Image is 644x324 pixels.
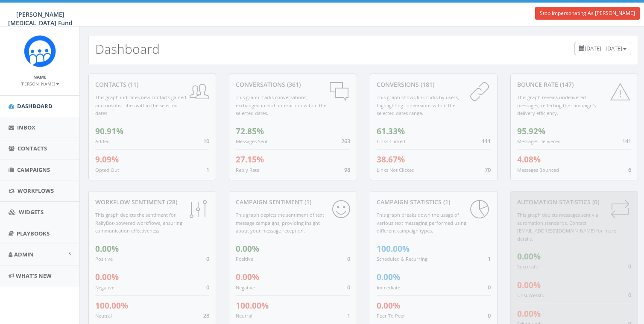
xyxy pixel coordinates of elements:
[95,243,119,254] span: 0.00%
[95,80,209,89] div: contacts
[377,300,400,311] span: 0.00%
[517,138,561,144] small: Messages Delivered
[95,284,114,291] small: Negative
[628,291,631,299] span: 0
[236,198,350,206] div: Campaign Sentiment
[535,7,640,20] a: Stop Impersonating As [PERSON_NAME]
[517,94,596,116] small: This graph reveals undelivered messages, reflecting the campaign's delivery efficiency.
[377,138,405,144] small: Links Clicked
[24,35,56,67] img: Rally_Corp_Logo_1.png
[377,154,405,165] span: 38.67%
[203,137,209,145] span: 10
[517,80,631,89] div: Bounce Rate
[14,250,34,258] span: Admin
[377,94,459,116] small: This graph shows link clicks by users, highlighting conversions within the selected dates range.
[485,166,491,174] span: 70
[95,300,128,311] span: 100.00%
[377,271,400,283] span: 0.00%
[236,138,268,144] small: Messages Sent
[377,212,466,234] small: This graph breaks down the usage of various text messaging performed using different campaign types.
[16,272,52,280] span: What's New
[165,198,177,206] span: (28)
[236,312,252,319] small: Neutral
[17,124,35,131] span: Inbox
[95,256,113,262] small: Positive
[236,126,264,137] span: 72.85%
[585,44,622,52] span: [DATE] - [DATE]
[19,208,44,216] span: Widgets
[20,81,59,87] small: [PERSON_NAME]
[236,271,259,283] span: 0.00%
[206,255,209,262] span: 0
[517,308,541,319] span: 0.00%
[236,154,264,165] span: 27.15%
[303,198,311,206] span: (1)
[488,283,491,291] span: 0
[236,256,253,262] small: Positive
[206,283,209,291] span: 0
[558,80,574,88] span: (147)
[377,167,415,173] small: Links Not Clicked
[488,312,491,319] span: 0
[95,271,119,283] span: 0.00%
[347,283,350,291] span: 0
[341,137,350,145] span: 263
[95,212,182,234] small: This graph depicts the sentiment for RallyBot-powered workflows, ensuring communication effective...
[488,255,491,262] span: 1
[419,80,434,88] span: (181)
[482,137,491,145] span: 111
[517,198,631,206] div: Automation Statistics
[236,212,324,234] small: This graph depicts the sentiment of text message campaigns, providing insight about your message ...
[377,198,491,206] div: Campaign Statistics
[377,80,491,89] div: conversions
[95,138,110,144] small: Added
[17,102,53,110] span: Dashboard
[628,166,631,174] span: 6
[517,126,545,137] span: 95.92%
[236,80,350,89] div: conversations
[95,42,160,56] h2: Dashboard
[517,167,559,173] small: Messages Bounced
[236,94,326,116] small: This graph tracks conversations, exchanged in each interaction within the selected dates.
[344,166,350,174] span: 98
[95,198,209,206] div: Workflow Sentiment
[622,137,631,145] span: 141
[236,167,259,173] small: Reply Rate
[206,166,209,174] span: 1
[236,243,259,254] span: 0.00%
[517,263,540,270] small: Successful
[377,284,400,291] small: Immediate
[95,312,112,319] small: Neutral
[347,255,350,262] span: 0
[17,166,50,174] span: Campaigns
[517,154,541,165] span: 4.08%
[126,80,138,88] span: (11)
[8,10,73,27] span: [PERSON_NAME] [MEDICAL_DATA] Fund
[347,312,350,319] span: 1
[285,80,301,88] span: (361)
[203,312,209,319] span: 28
[236,284,255,291] small: Negative
[95,154,119,165] span: 9.09%
[591,198,599,206] span: (0)
[18,187,54,194] span: Workflows
[442,198,450,206] span: (1)
[517,212,616,242] small: This graph depicts messages sent via automation standards. Contact [EMAIL_ADDRESS][DOMAIN_NAME] f...
[95,126,123,137] span: 90.91%
[95,167,119,173] small: Opted Out
[517,251,541,262] span: 0.00%
[33,74,47,80] small: Name
[377,312,405,319] small: Peer To Peer
[17,230,50,237] span: Playbooks
[18,144,47,152] span: Contacts
[377,243,410,254] span: 100.00%
[377,126,405,137] span: 61.33%
[236,300,269,311] span: 100.00%
[20,80,59,87] a: [PERSON_NAME]
[517,280,541,291] span: 0.00%
[377,256,427,262] small: Scheduled & Recurring
[628,262,631,270] span: 0
[95,94,186,116] small: This graph indicates new contacts gained and unsubscribes within the selected dates.
[517,292,546,298] small: Unsuccessful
